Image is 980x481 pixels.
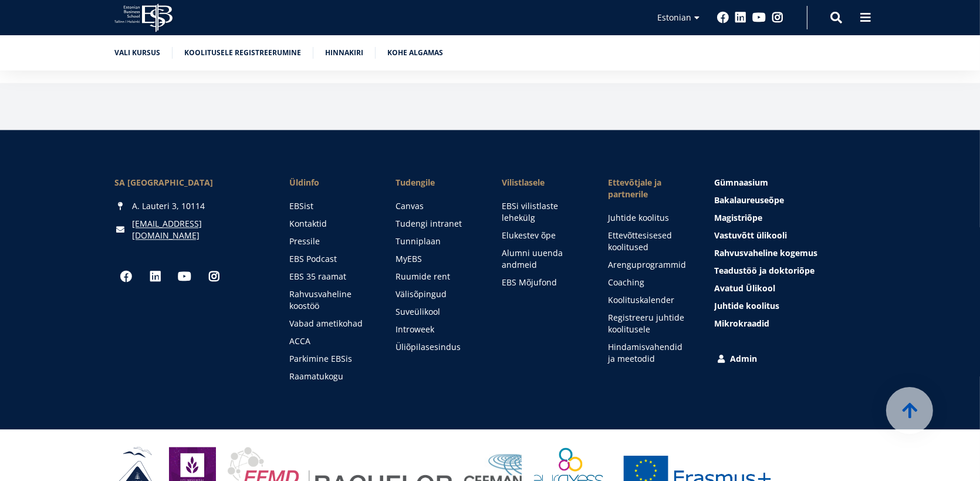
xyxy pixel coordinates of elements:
span: Magistriõpe [714,212,762,223]
span: Üldinfo [289,177,372,189]
a: Rahvusvaheline koostöö [289,288,372,312]
a: EBSist [289,200,372,212]
a: Teadustöö ja doktoriõpe [714,265,866,277]
a: EBSi vilistlaste lehekülg [502,200,584,224]
a: Üliõpilasesindus [396,341,478,353]
span: First name [279,1,316,11]
a: [EMAIL_ADDRESS][DOMAIN_NAME] [132,218,266,241]
a: Avatud Ülikool [714,282,866,294]
a: Juhtide koolitus [714,300,866,312]
a: Suveülikool [396,306,478,318]
a: EBS 35 raamat [289,271,372,282]
a: Välisõpingud [396,288,478,300]
a: Instagram [202,265,226,288]
a: Vastuvõtt ülikooli [714,230,866,241]
a: Facebook [114,265,138,288]
a: Admin [715,353,867,365]
a: EBS Mõjufond [502,277,584,288]
a: Hinnakiri [325,47,363,59]
a: Koolituskalender [608,294,691,306]
a: Arenguprogrammid [608,259,691,271]
span: Teadustöö ja doktoriõpe [714,265,815,276]
a: Tudengi intranet [396,218,478,230]
a: Gümnaasium [714,177,866,189]
a: Juhtide koolitus [608,212,691,224]
a: Alumni uuenda andmeid [502,247,584,271]
a: Youtube [752,12,766,23]
a: Pressile [289,236,372,247]
span: Rahvusvaheline kogemus [714,247,817,258]
a: Hindamisvahendid ja meetodid [608,341,691,365]
a: Ettevõttesisesed koolitused [608,230,691,253]
a: Parkimine EBSis [289,353,372,365]
a: Youtube [173,265,197,288]
a: Facebook [717,12,729,23]
a: Elukestev õpe [502,230,584,241]
span: Vilistlasele [502,177,584,189]
a: Vali kursus [114,47,160,59]
a: Ruumide rent [396,271,478,282]
span: Bakalaureuseõpe [714,194,784,206]
span: Mikrokraadid [714,318,769,329]
a: Kontaktid [289,218,372,230]
a: Linkedin [735,12,746,23]
a: Tudengile [396,177,478,189]
a: Magistriõpe [714,212,866,224]
a: Raamatukogu [289,371,372,382]
a: Introweek [396,324,478,335]
a: Koolitusele registreerumine [184,47,301,59]
a: Instagram [772,12,783,23]
a: Tunniplaan [396,236,478,247]
a: MyEBS [396,253,478,265]
a: Vabad ametikohad [289,318,372,329]
a: Rahvusvaheline kogemus [714,247,866,259]
a: ACCA [289,335,372,347]
span: Avatud Ülikool [714,282,775,294]
span: Juhtide koolitus [714,300,779,311]
a: Bakalaureuseõpe [714,194,866,206]
span: Gümnaasium [714,177,768,188]
a: Registreeru juhtide koolitusele [608,312,691,335]
span: Ettevõtjale ja partnerile [608,177,691,200]
span: Vastuvõtt ülikooli [714,230,787,241]
a: Mikrokraadid [714,318,866,329]
div: SA [GEOGRAPHIC_DATA] [114,177,266,189]
a: Linkedin [144,265,167,288]
a: Kohe algamas [387,47,443,59]
a: Coaching [608,277,691,288]
div: A. Lauteri 3, 10114 [114,200,266,212]
a: EBS Podcast [289,253,372,265]
a: Canvas [396,200,478,212]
